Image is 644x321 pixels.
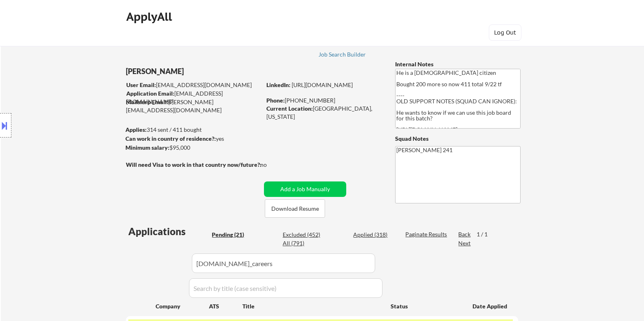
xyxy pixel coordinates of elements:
[266,105,382,120] div: [GEOGRAPHIC_DATA], [US_STATE]
[319,52,366,57] div: Job Search Builder
[126,98,168,105] strong: Mailslurp Email:
[189,278,382,298] input: Search by title (case sensitive)
[395,135,521,143] div: Squad Notes
[125,126,261,134] div: 314 sent / 411 bought
[260,161,284,169] div: no
[126,161,262,168] strong: Will need Visa to work in that country now/future?:
[192,253,375,273] input: Search by company (case sensitive)
[126,66,293,76] div: [PERSON_NAME]
[489,24,521,41] button: Log Out
[265,199,325,218] button: Download Resume
[125,135,216,142] strong: Can work in country of residence?:
[126,90,261,105] div: [EMAIL_ADDRESS][DOMAIN_NAME]
[266,81,290,88] strong: LinkedIn:
[209,302,242,310] div: ATS
[126,10,174,24] div: ApplyAll
[125,144,169,151] strong: Minimum salary:
[283,231,323,239] div: Excluded (452)
[477,230,495,238] div: 1 / 1
[319,51,366,59] a: Job Search Builder
[353,231,394,239] div: Applied (318)
[125,135,259,143] div: yes
[266,105,313,112] strong: Current Location:
[395,60,521,68] div: Internal Notes
[458,230,471,238] div: Back
[264,181,346,197] button: Add a Job Manually
[458,239,471,247] div: Next
[391,299,461,313] div: Status
[266,97,285,104] strong: Phone:
[292,81,353,88] a: [URL][DOMAIN_NAME]
[125,144,261,152] div: $95,000
[126,98,261,114] div: [PERSON_NAME][EMAIL_ADDRESS][DOMAIN_NAME]
[473,302,508,310] div: Date Applied
[283,239,323,247] div: All (791)
[126,81,261,89] div: [EMAIL_ADDRESS][DOMAIN_NAME]
[266,96,382,105] div: [PHONE_NUMBER]
[128,227,209,236] div: Applications
[242,302,383,310] div: Title
[212,231,253,239] div: Pending (21)
[156,302,209,310] div: Company
[405,230,449,238] div: Paginate Results
[126,90,174,97] strong: Application Email:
